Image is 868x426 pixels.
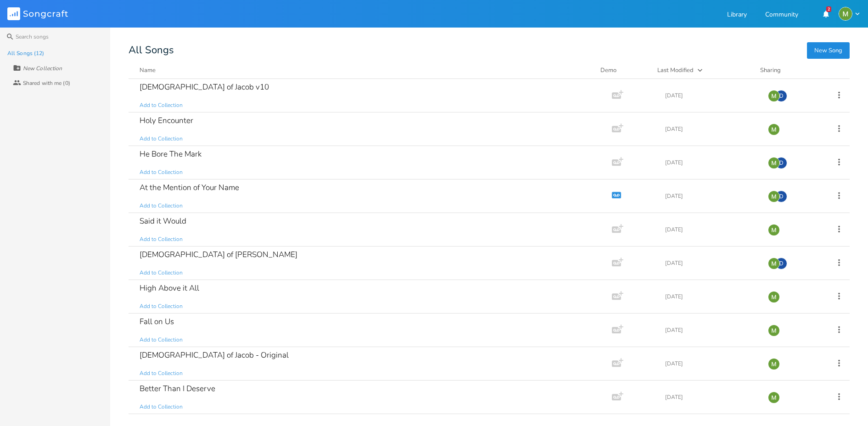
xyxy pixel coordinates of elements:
img: Mik Sivak [768,157,780,169]
div: [DEMOGRAPHIC_DATA] of Jacob - Original [140,351,289,359]
a: Library [727,11,747,19]
span: Add to Collection [140,269,183,277]
div: All Songs (12) [7,50,44,56]
div: David Jones [775,157,787,169]
div: [DATE] [665,93,757,98]
span: Add to Collection [140,403,183,411]
img: Mik Sivak [768,258,780,269]
button: New Song [807,42,850,59]
div: 2 [826,6,831,12]
div: Last Modified [657,66,694,74]
span: Add to Collection [140,336,183,344]
div: Said it Would [140,217,186,225]
div: [DATE] [665,260,757,266]
div: [DEMOGRAPHIC_DATA] of [PERSON_NAME] [140,251,297,258]
a: Community [765,11,798,19]
div: Fall on Us [140,318,174,325]
div: At the Mention of Your Name [140,184,239,191]
span: Add to Collection [140,135,183,143]
div: New Collection [23,66,62,71]
div: [DATE] [665,160,757,165]
div: Name [140,66,156,74]
img: Mik Sivak [768,325,780,336]
div: Shared with me (0) [23,80,70,86]
span: Add to Collection [140,370,183,377]
span: Add to Collection [140,101,183,109]
img: Mik Sivak [768,392,780,404]
div: Holy Encounter [140,117,193,124]
span: Add to Collection [140,168,183,176]
div: He Bore The Mark [140,150,202,158]
span: Add to Collection [140,235,183,243]
img: Mik Sivak [768,123,780,135]
div: [DATE] [665,193,757,199]
div: [DATE] [665,394,757,400]
div: Demo [600,66,646,75]
img: Mik Sivak [768,90,780,102]
span: Add to Collection [140,202,183,210]
img: Mik Sivak [768,191,780,202]
span: Add to Collection [140,303,183,310]
div: Sharing [760,66,815,75]
img: Mik Sivak [768,224,780,236]
div: [DATE] [665,361,757,366]
div: [DATE] [665,227,757,232]
div: [DEMOGRAPHIC_DATA] of Jacob v10 [140,83,269,91]
div: All Songs [129,46,850,55]
button: Name [140,66,589,75]
div: David Jones [775,258,787,269]
div: [DATE] [665,327,757,333]
img: Mik Sivak [768,291,780,303]
div: High Above it All [140,284,199,292]
div: [DATE] [665,126,757,132]
img: Mik Sivak [839,7,852,21]
div: David Jones [775,191,787,202]
img: Mik Sivak [768,358,780,370]
button: 2 [817,6,835,22]
div: [DATE] [140,418,164,426]
div: [DATE] [665,294,757,299]
div: Better Than I Deserve [140,385,215,392]
div: David Jones [775,90,787,102]
button: Last Modified [657,66,749,75]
